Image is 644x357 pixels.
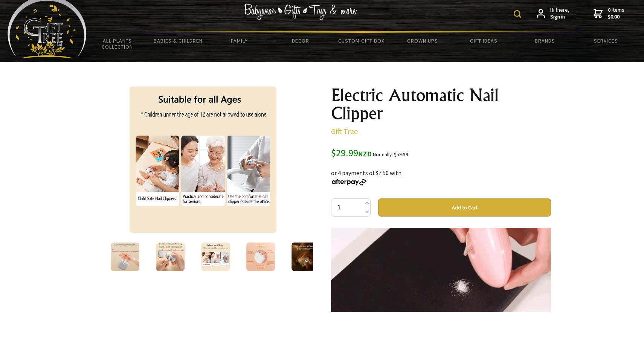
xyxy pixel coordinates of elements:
[453,33,514,49] a: Gift Ideas
[66,243,94,271] img: Electric Automatic Nail Clipper
[87,33,148,55] a: All Plants Collection
[246,243,275,271] img: Electric Automatic Nail Clipper
[514,33,575,49] a: Brands
[608,6,624,20] span: 0 items
[392,33,453,49] a: Grown Ups
[291,243,320,271] img: Electric Automatic Nail Clipper
[537,7,569,20] a: Hi there,Sign in
[111,243,139,271] img: Electric Automatic Nail Clipper
[594,7,624,20] a: 0 items$0.00
[209,33,270,49] a: Family
[608,14,624,20] strong: $0.00
[514,10,521,18] img: product search
[550,14,569,20] strong: Sign in
[270,33,331,49] a: Decor
[358,150,372,158] span: NZD
[156,243,185,271] img: Electric Automatic Nail Clipper
[331,179,367,186] img: Afterpay
[331,146,372,159] span: $29.99
[331,33,392,49] a: Custom Gift Box
[130,86,276,233] img: Electric Automatic Nail Clipper
[378,198,551,217] button: Add to Cart
[550,7,569,20] span: Hi there,
[575,33,636,49] a: Services
[331,127,358,136] a: Gift Tree
[201,243,230,271] img: Electric Automatic Nail Clipper
[148,33,209,49] a: Babies & Children
[373,151,408,158] small: Normally: $59.99
[331,86,551,122] h1: Electric Automatic Nail Clipper
[244,4,357,20] img: Babywear - Gifts - Toys & more
[331,159,551,186] div: or 4 payments of $7.50 with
